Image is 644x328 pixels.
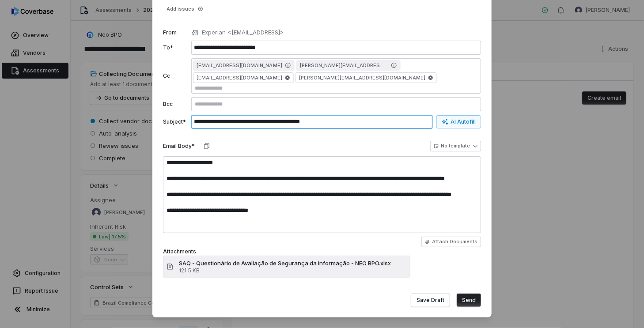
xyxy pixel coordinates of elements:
[457,294,481,307] button: Send
[442,118,476,125] div: AI Autofill
[179,267,391,274] span: 121.5 KB
[421,237,481,247] button: Attach Documents
[300,62,388,69] span: [PERSON_NAME][EMAIL_ADDRESS][DOMAIN_NAME]
[436,115,481,128] button: AI Autofill
[295,72,437,83] span: [PERSON_NAME][EMAIL_ADDRESS][DOMAIN_NAME]
[163,101,188,108] label: Bcc
[163,118,188,125] label: Subject*
[197,62,282,69] span: [EMAIL_ADDRESS][DOMAIN_NAME]
[193,72,294,83] span: [EMAIL_ADDRESS][DOMAIN_NAME]
[179,259,391,267] span: SAQ - Questionário de Avaliação de Segurança da informação - NEO BPO.xlsx
[163,4,207,14] button: Add issues
[432,238,477,245] span: Attach Documents
[163,29,188,36] label: From
[163,72,188,79] label: Cc
[202,28,284,37] p: Experian <[EMAIL_ADDRESS]>
[163,248,196,255] label: Attachments
[411,294,450,307] button: Save Draft
[163,143,195,150] label: Email Body*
